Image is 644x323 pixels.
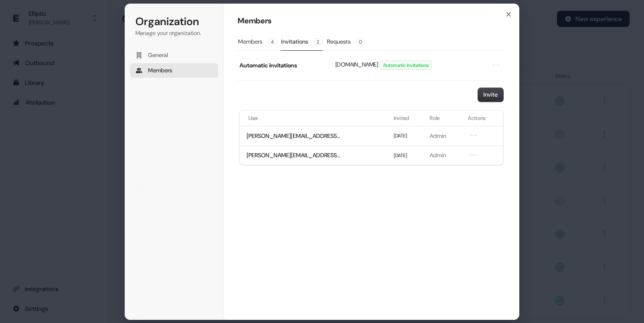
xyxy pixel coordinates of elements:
button: Open menu [491,60,501,71]
h1: Organization [135,14,213,29]
span: 4 [268,38,277,45]
button: Requests [326,33,366,50]
h1: Automatic invitations [239,62,317,70]
button: Invite [478,88,503,102]
th: User [239,111,390,126]
span: General [148,51,168,59]
button: Members [130,63,218,78]
span: 0 [356,38,365,45]
span: Automatic invitations [380,61,431,69]
p: Admin [430,151,457,159]
th: Actions [464,111,503,126]
button: General [130,48,218,62]
span: Members [148,66,172,75]
span: 2 [313,38,322,45]
button: Open menu [468,130,479,141]
th: Invited [390,111,426,126]
th: Role [426,111,464,126]
p: [DOMAIN_NAME] [335,61,378,70]
span: [PERSON_NAME][EMAIL_ADDRESS][PERSON_NAME][DOMAIN_NAME] [247,132,341,140]
p: Manage your organization. [135,29,213,37]
h1: Members [238,16,505,27]
button: Invitations [281,33,323,51]
p: Admin [430,132,457,140]
span: [PERSON_NAME][EMAIL_ADDRESS][PERSON_NAME][DOMAIN_NAME] [247,151,341,159]
button: Members [238,33,277,50]
button: Open menu [468,150,479,160]
span: [DATE] [394,152,407,159]
span: [DATE] [394,133,407,139]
